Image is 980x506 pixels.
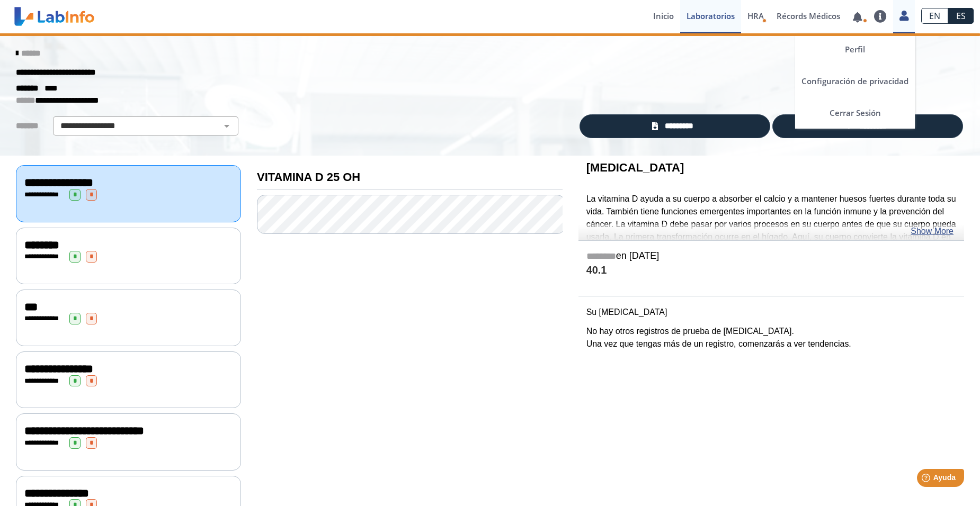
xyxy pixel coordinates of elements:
a: EN [921,8,948,24]
b: VITAMINA D 25 OH [257,170,360,184]
a: Show More [911,225,954,238]
iframe: Help widget launcher [886,465,968,494]
a: Cerrar Sesión [795,97,915,129]
h4: 40.1 [586,264,956,277]
b: [MEDICAL_DATA] [586,161,684,174]
span: HRA [747,11,764,21]
h5: en [DATE] [586,250,956,263]
p: No hay otros registros de prueba de [MEDICAL_DATA]. Una vez que tengas más de un registro, comenz... [586,325,956,350]
a: ES [948,8,974,24]
p: La vitamina D ayuda a su cuerpo a absorber el calcio y a mantener huesos fuertes durante toda su ... [586,193,956,294]
a: Configuración de privacidad [795,65,915,97]
p: Su [MEDICAL_DATA] [586,306,956,319]
a: Perfil [795,33,915,65]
